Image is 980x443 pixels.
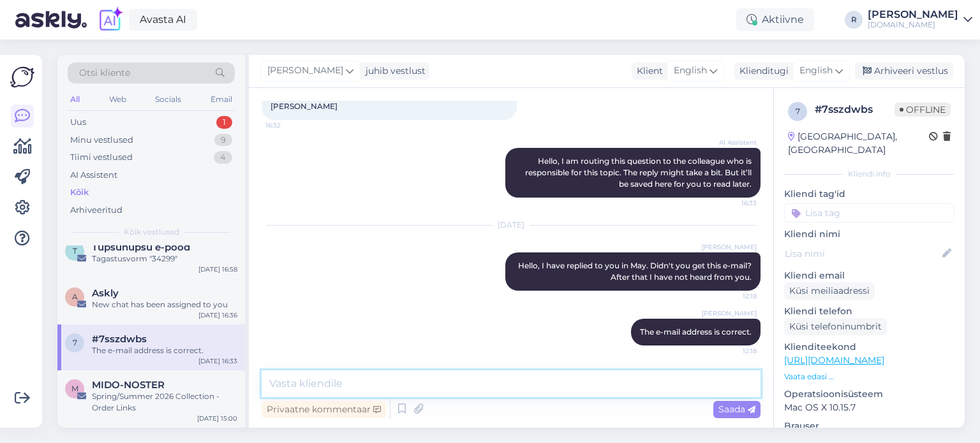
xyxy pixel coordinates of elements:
span: [PERSON_NAME] [267,64,343,78]
div: Arhiveeri vestlus [855,62,953,80]
div: Spring/Summer 2026 Collection - Order Links [92,391,237,414]
div: Minu vestlused [70,134,133,147]
p: Mac OS X 10.15.7 [784,401,954,414]
span: English [799,64,833,78]
p: Operatsioonisüsteem [784,388,954,401]
span: [PERSON_NAME] [702,309,757,318]
span: AI Assistent [709,138,757,147]
div: [DOMAIN_NAME] [868,20,958,30]
div: R [845,11,863,29]
div: All [68,91,82,108]
p: Kliendi telefon [784,305,954,318]
span: #7sszdwbs [92,333,147,345]
div: Email [208,91,235,108]
span: 12:18 [709,291,757,301]
div: Uus [70,116,86,129]
span: 12:18 [709,346,757,356]
span: 7 [73,338,77,347]
input: Lisa nimi [785,247,940,261]
span: Tupsunupsu e-pood [92,242,190,253]
div: Aktiivne [736,8,814,31]
div: [DATE] 15:00 [197,414,237,423]
div: 1 [216,116,232,129]
div: [PERSON_NAME] [868,10,958,20]
p: Vaata edasi ... [784,371,954,382]
span: A [72,292,78,301]
div: [DATE] [262,219,761,231]
span: 16:33 [709,198,757,208]
a: Avasta AI [129,9,197,31]
span: 7 [796,106,800,116]
div: Privaatne kommentaar [262,401,386,418]
span: T [73,246,77,256]
span: [PERSON_NAME] [702,242,757,252]
span: Kõik vestlused [124,226,179,238]
span: Hello, I have replied to you in May. Didn't you get this e-mail? After that I have not heard from... [518,261,754,282]
span: Offline [895,103,951,117]
span: MIDO-NOSTER [92,379,165,391]
div: New chat has been assigned to you [92,299,237,310]
span: Otsi kliente [79,66,130,80]
div: Socials [152,91,184,108]
div: [GEOGRAPHIC_DATA], [GEOGRAPHIC_DATA] [788,130,929,157]
div: Arhiveeritud [70,204,122,217]
div: Klient [632,64,663,78]
div: Klienditugi [734,64,789,78]
div: [DATE] 16:36 [198,310,237,320]
span: M [71,384,78,393]
span: The e-mail address is correct. [640,327,752,337]
a: [PERSON_NAME][DOMAIN_NAME] [868,10,972,30]
div: 4 [214,151,232,164]
div: Kliendi info [784,168,954,180]
a: [URL][DOMAIN_NAME] [784,354,884,366]
p: Kliendi email [784,269,954,282]
span: Hello, I am routing this question to the colleague who is responsible for this topic. The reply m... [525,156,754,189]
div: Küsi telefoninumbrit [784,318,887,335]
div: 9 [214,134,232,147]
div: Küsi meiliaadressi [784,282,875,300]
div: Tagastusvorm "34299" [92,253,237,265]
span: English [674,64,707,78]
span: Askly [92,287,119,299]
div: Tiimi vestlused [70,151,133,164]
div: AI Assistent [70,169,117,182]
input: Lisa tag [784,203,954,222]
span: Saada [718,403,755,415]
p: Kliendi nimi [784,228,954,241]
div: # 7sszdwbs [815,102,895,117]
img: Askly Logo [10,65,34,89]
div: The e-mail address is correct. [92,345,237,356]
p: Brauser [784,419,954,433]
div: Kõik [70,186,89,199]
div: Web [107,91,129,108]
img: explore-ai [97,6,124,33]
span: 16:32 [265,120,313,130]
p: Klienditeekond [784,340,954,354]
div: juhib vestlust [360,64,426,78]
div: [DATE] 16:58 [198,265,237,274]
div: [DATE] 16:33 [198,356,237,366]
p: Kliendi tag'id [784,187,954,201]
